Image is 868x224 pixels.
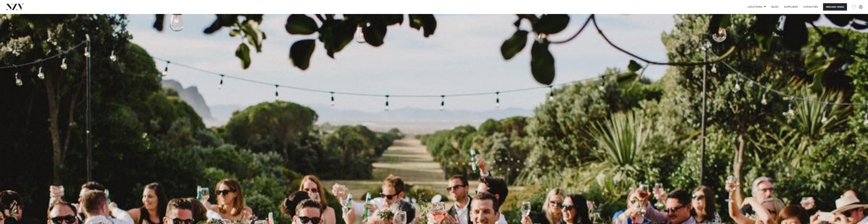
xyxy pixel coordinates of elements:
[781,3,800,11] a: SUPPLIERS
[769,3,781,11] a: BLOG
[801,3,821,11] a: Capacities
[5,4,24,10] img: nzv-logo.png
[745,3,769,11] a: Locations
[823,3,847,11] button: Message Venue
